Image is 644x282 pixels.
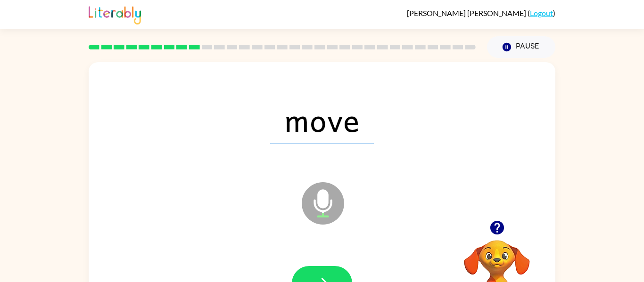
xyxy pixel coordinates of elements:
[270,95,374,144] span: move
[407,8,555,17] div: ( )
[407,8,528,17] span: [PERSON_NAME] [PERSON_NAME]
[530,8,553,17] a: Logout
[89,4,141,24] img: Literably
[487,36,555,58] button: Pause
